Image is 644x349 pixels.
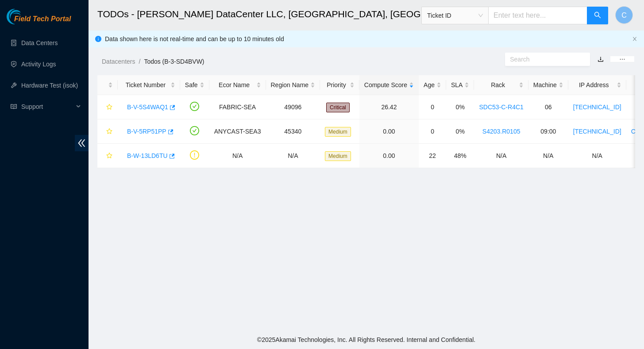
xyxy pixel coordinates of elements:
[106,153,112,160] span: star
[190,126,199,135] span: check-circle
[11,104,17,110] span: read
[325,151,351,161] span: Medium
[615,6,633,24] button: C
[419,119,446,144] td: 0
[359,119,419,144] td: 0.00
[190,150,199,160] span: exclamation-circle
[102,58,135,65] a: Datacenters
[632,36,637,42] span: close
[127,152,168,159] a: B-W-13LD6TU
[510,54,578,64] input: Search
[359,95,419,119] td: 26.42
[474,144,528,168] td: N/A
[598,56,604,63] a: download
[326,103,350,112] span: Critical
[446,119,474,144] td: 0%
[21,98,73,115] span: Support
[632,36,637,42] button: close
[139,58,140,65] span: /
[591,52,610,66] button: download
[446,95,474,119] td: 0%
[190,102,199,111] span: check-circle
[446,144,474,168] td: 48%
[14,15,71,23] span: Field Tech Portal
[209,144,266,168] td: N/A
[127,104,168,111] a: B-V-5S4WAQ1
[21,61,56,68] a: Activity Logs
[528,119,568,144] td: 09:00
[266,144,320,168] td: N/A
[102,100,113,114] button: star
[75,135,89,151] span: double-left
[102,149,113,163] button: star
[102,124,113,138] button: star
[127,128,166,135] a: B-V-5RP51PP
[21,82,78,89] a: Hardware Test (isok)
[528,144,568,168] td: N/A
[587,7,608,24] button: search
[144,58,204,65] a: Todos (B-3-SD4BVW)
[325,127,351,137] span: Medium
[419,144,446,168] td: 22
[21,39,58,46] a: Data Centers
[266,95,320,119] td: 49096
[528,95,568,119] td: 06
[482,128,521,135] a: S4203.R0105
[573,104,621,111] a: [TECHNICAL_ID]
[209,119,266,144] td: ANYCAST-SEA3
[89,330,644,349] footer: © 2025 Akamai Technologies, Inc. All Rights Reserved. Internal and Confidential.
[619,56,625,62] span: ellipsis
[209,95,266,119] td: FABRIC-SEA
[359,144,419,168] td: 0.00
[7,9,45,24] img: Akamai Technologies
[266,119,320,144] td: 45340
[573,128,621,135] a: [TECHNICAL_ID]
[488,7,587,24] input: Enter text here...
[479,104,523,111] a: SDC53-C-R4C1
[106,104,112,111] span: star
[594,12,601,20] span: search
[427,9,483,22] span: Ticket ID
[7,16,71,27] a: Akamai TechnologiesField Tech Portal
[419,95,446,119] td: 0
[621,10,627,21] span: C
[568,144,626,168] td: N/A
[106,128,112,135] span: star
